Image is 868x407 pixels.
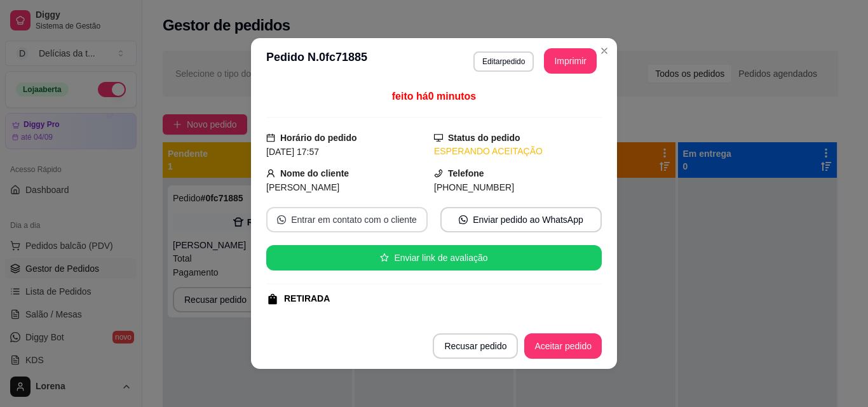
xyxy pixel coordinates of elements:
[266,182,339,192] span: [PERSON_NAME]
[524,333,602,359] button: Aceitar pedido
[544,48,597,74] button: Imprimir
[440,207,602,232] button: whats-appEnviar pedido ao WhatsApp
[434,145,602,158] div: ESPERANDO ACEITAÇÃO
[448,133,520,143] strong: Status do pedido
[434,133,443,142] span: desktop
[266,245,602,270] button: starEnviar link de avaliação
[392,91,476,102] span: feito há 0 minutos
[434,169,443,178] span: phone
[266,207,428,232] button: whats-appEntrar em contato com o cliente
[266,133,275,142] span: calendar
[594,41,614,61] button: Close
[266,48,367,74] h3: Pedido N. 0fc71885
[448,168,484,178] strong: Telefone
[434,182,514,192] span: [PHONE_NUMBER]
[266,169,275,178] span: user
[473,51,534,72] button: Editarpedido
[266,147,319,157] span: [DATE] 17:57
[380,253,389,262] span: star
[433,333,518,359] button: Recusar pedido
[284,292,330,305] div: RETIRADA
[277,215,286,224] span: whats-app
[459,215,468,224] span: whats-app
[280,133,357,143] strong: Horário do pedido
[280,168,349,178] strong: Nome do cliente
